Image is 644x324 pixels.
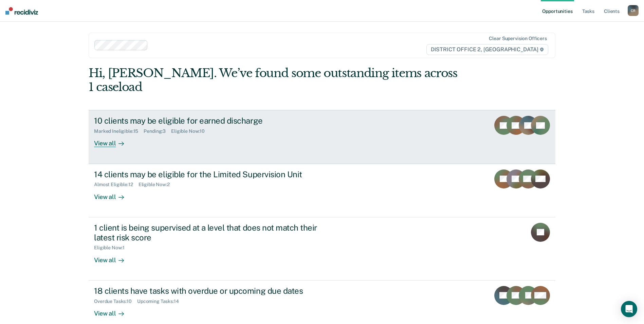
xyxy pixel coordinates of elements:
[621,301,637,317] div: Open Intercom Messenger
[628,5,639,16] div: C R
[94,182,139,187] div: Almost Eligible : 12
[94,304,132,317] div: View all
[489,36,547,41] div: Clear supervision officers
[94,245,130,251] div: Eligible Now : 1
[426,44,548,55] span: DISTRICT OFFICE 2, [GEOGRAPHIC_DATA]
[94,223,332,242] div: 1 client is being supervised at a level that does not match their latest risk score
[137,299,184,304] div: Upcoming Tasks : 14
[171,128,210,134] div: Eligible Now : 10
[5,7,38,15] img: Recidiviz
[94,299,137,304] div: Overdue Tasks : 10
[94,187,132,201] div: View all
[94,128,144,134] div: Marked Ineligible : 15
[144,128,171,134] div: Pending : 3
[94,134,132,147] div: View all
[139,182,175,187] div: Eligible Now : 2
[94,251,132,264] div: View all
[89,217,555,281] a: 1 client is being supervised at a level that does not match their latest risk scoreEligible Now:1...
[89,110,555,164] a: 10 clients may be eligible for earned dischargeMarked Ineligible:15Pending:3Eligible Now:10View all
[94,169,332,179] div: 14 clients may be eligible for the Limited Supervision Unit
[94,286,332,296] div: 18 clients have tasks with overdue or upcoming due dates
[94,116,332,126] div: 10 clients may be eligible for earned discharge
[89,164,555,217] a: 14 clients may be eligible for the Limited Supervision UnitAlmost Eligible:12Eligible Now:2View all
[89,66,462,94] div: Hi, [PERSON_NAME]. We’ve found some outstanding items across 1 caseload
[628,5,639,16] button: CR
